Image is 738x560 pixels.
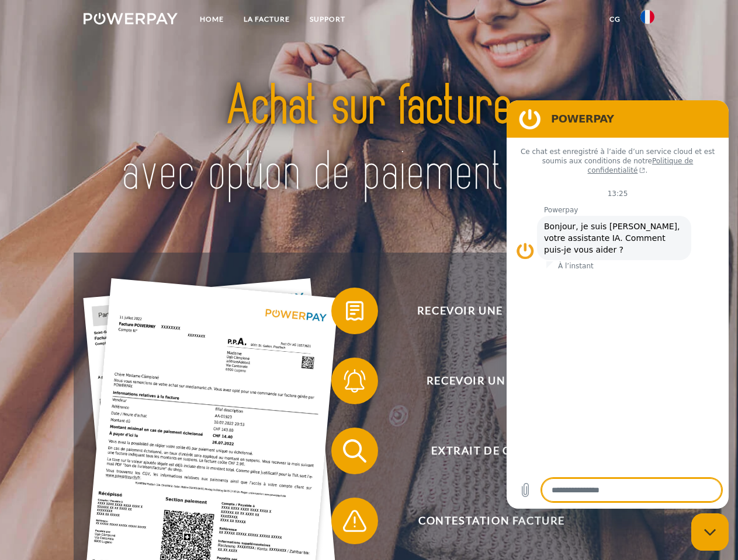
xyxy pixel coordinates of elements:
[331,428,635,474] button: Extrait de compte
[340,436,369,466] img: qb_search.svg
[348,428,635,474] span: Extrait de compte
[84,13,178,24] img: logo-powerpay-white.svg
[691,513,729,551] iframe: Bouton de lancement de la fenêtre de messagerie, conversation en cours
[507,100,729,509] iframe: Fenêtre de messagerie
[348,498,635,544] span: Contestation Facture
[190,9,234,30] a: Home
[640,10,654,24] img: fr
[340,366,369,395] img: qb_bell.svg
[600,9,630,30] a: CG
[331,498,635,544] button: Contestation Facture
[300,9,355,30] a: Support
[348,358,635,404] span: Recevoir un rappel?
[340,296,369,325] img: qb_bill.svg
[331,358,635,404] button: Recevoir un rappel?
[331,288,635,334] button: Recevoir une facture ?
[340,506,369,535] img: qb_warning.svg
[348,288,635,334] span: Recevoir une facture ?
[112,56,626,223] img: title-powerpay_fr.svg
[234,9,300,30] a: LA FACTURE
